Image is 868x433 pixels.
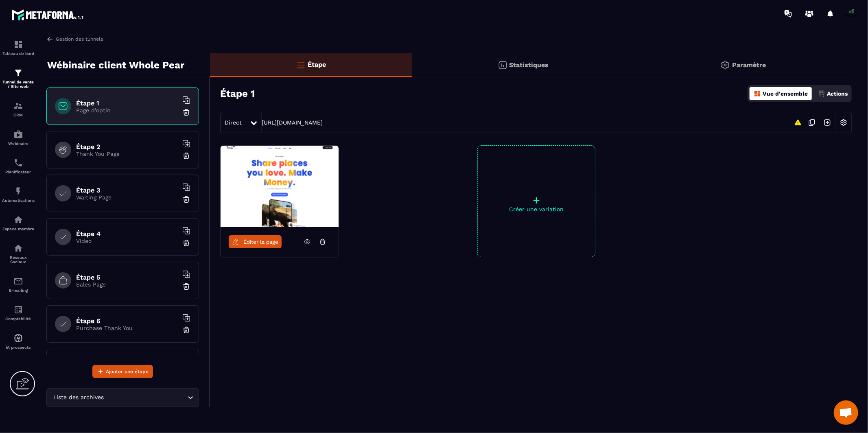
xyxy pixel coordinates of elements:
span: Éditer la page [243,239,278,245]
img: automations [13,129,23,139]
a: emailemailE-mailing [2,270,35,299]
p: Tunnel de vente / Site web [2,80,35,89]
p: Page d'optin [76,107,178,114]
img: automations [13,215,23,225]
img: image [221,146,339,227]
img: automations [13,333,23,343]
p: + [478,195,595,206]
button: Ajouter une étape [92,365,153,378]
p: Webinaire [2,141,35,146]
a: formationformationTunnel de vente / Site web [2,62,35,95]
a: accountantaccountantComptabilité [2,299,35,327]
a: formationformationTableau de bord [2,33,35,62]
p: Créer une variation [478,206,595,212]
p: Sales Page [76,281,178,288]
p: E-mailing [2,288,35,293]
img: formation [13,39,23,49]
img: trash [182,239,190,247]
h6: Étape 6 [76,317,178,325]
p: CRM [2,113,35,117]
img: trash [182,326,190,334]
span: Liste des archives [52,393,106,402]
h6: Étape 5 [76,273,178,281]
p: Paramètre [732,61,766,69]
img: automations [13,186,23,196]
a: formationformationCRM [2,95,35,123]
img: formation [13,68,23,78]
h6: Étape 2 [76,143,178,151]
img: bars-o.4a397970.svg [296,60,306,70]
h3: Étape 1 [220,88,255,99]
img: logo [11,7,85,22]
img: trash [182,152,190,160]
a: [URL][DOMAIN_NAME] [262,119,323,126]
img: setting-w.858f3a88.svg [836,115,851,130]
img: email [13,276,23,286]
span: Direct [225,119,242,126]
img: dashboard-orange.40269519.svg [754,90,761,97]
p: Tableau de bord [2,51,35,56]
a: Éditer la page [229,235,282,248]
a: automationsautomationsAutomatisations [2,180,35,209]
img: social-network [13,243,23,253]
p: Étape [308,61,326,68]
p: Purchase Thank You [76,325,178,331]
img: arrow-next.bcc2205e.svg [820,115,835,130]
h6: Étape 4 [76,230,178,238]
img: accountant [13,305,23,315]
p: Video [76,238,178,244]
img: formation [13,101,23,111]
h6: Étape 3 [76,186,178,194]
p: Thank You Page [76,151,178,157]
img: trash [182,282,190,291]
a: schedulerschedulerPlanificateur [2,152,35,180]
p: Comptabilité [2,317,35,321]
p: Espace membre [2,227,35,231]
a: automationsautomationsEspace membre [2,209,35,237]
p: Waiting Page [76,194,178,201]
img: trash [182,108,190,116]
h6: Étape 1 [76,99,178,107]
img: actions.d6e523a2.png [818,90,825,97]
p: Actions [827,90,848,97]
img: trash [182,195,190,203]
a: Ouvrir le chat [834,400,858,425]
img: arrow [46,35,54,43]
input: Search for option [106,393,186,402]
img: stats.20deebd0.svg [498,60,507,70]
img: setting-gr.5f69749f.svg [720,60,730,70]
p: Vue d'ensemble [763,90,808,97]
p: Automatisations [2,198,35,203]
a: automationsautomationsWebinaire [2,123,35,152]
img: scheduler [13,158,23,168]
p: Statistiques [509,61,549,69]
p: IA prospects [2,345,35,350]
p: Wébinaire client Whole Pear [47,57,184,73]
span: Ajouter une étape [106,367,149,376]
a: Gestion des tunnels [46,35,103,43]
a: social-networksocial-networkRéseaux Sociaux [2,237,35,270]
p: Réseaux Sociaux [2,255,35,264]
div: Search for option [46,388,199,407]
p: Planificateur [2,170,35,174]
